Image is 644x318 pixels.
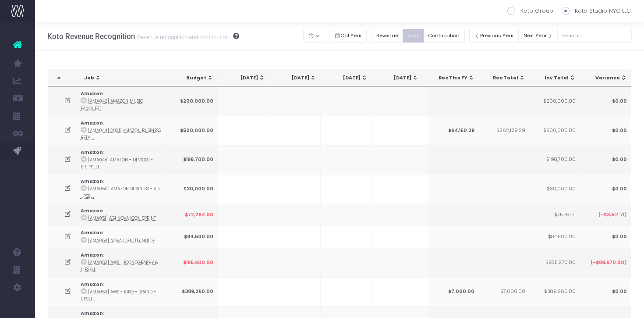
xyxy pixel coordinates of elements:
td: : [76,204,167,225]
div: Inv Total [537,75,576,82]
abbr: [AMA050] Amazon Business - Ad Hoc Support - Brand - Upsell [81,186,159,199]
input: Search... [557,29,632,43]
th: Rec This FY: activate to sort column ascending [428,70,479,86]
img: images/default_profile_image.png [11,300,24,314]
td: $30,000.00 [167,174,218,204]
th: Sep 25: activate to sort column ascending [219,70,270,86]
td: $7,000.00 [478,277,530,307]
td: $0.00 [580,145,631,175]
td: $75,781.71 [529,204,580,225]
abbr: [AMA042] Amazon Music FanQuest [81,98,143,111]
label: Koto Group [507,7,553,15]
td: $262,129.29 [478,116,530,145]
th: Job: activate to sort column ascending [76,70,170,86]
strong: Amazon [81,252,103,258]
td: $84,500.00 [167,225,218,247]
th: Dec 25: activate to sort column ascending [372,70,424,86]
button: Revenue [371,29,403,43]
td: $0.00 [580,225,631,247]
strong: Amazon [81,229,103,236]
button: cost [403,29,424,43]
strong: Amazon [81,281,103,288]
div: [DATE] [226,75,265,82]
abbr: [AMA048] Amazon - Devices - Brand - Upsell [81,157,153,170]
td: $84,500.00 [529,225,580,247]
h3: Koto Revenue Recognition [47,32,239,41]
td: : [76,225,167,247]
div: [DATE] [329,75,368,82]
td: $500,000.00 [529,116,580,145]
div: [DATE] [278,75,316,82]
div: Rec Total [487,75,525,82]
td: $500,000.00 [167,116,218,145]
strong: Amazon [81,120,103,126]
th: Nov 25: activate to sort column ascending [321,70,372,86]
div: [DATE] [380,75,419,82]
td: : [76,86,167,116]
td: $195,600.00 [167,248,218,277]
th: Budget: activate to sort column ascending [167,70,218,86]
td: $7,000.00 [428,277,479,307]
td: $200,000.00 [529,86,580,116]
td: $198,700.00 [529,145,580,175]
td: $0.00 [580,277,631,307]
button: Previous Year [469,29,519,43]
button: Cal Year [329,29,367,43]
td: $0.00 [580,116,631,145]
span: (-$3,517.71) [598,211,626,218]
td: : [76,277,167,307]
abbr: [AMA053] AWS - Kiro - Brand - Upsell [81,289,156,302]
abbr: [AMA044] 2025 Amazon Business Retainer [81,128,161,140]
td: $389,260.00 [529,277,580,307]
td: : [76,174,167,204]
div: Small button group [371,27,469,45]
strong: Amazon [81,310,103,317]
small: Revenue recognition and contribution [135,32,229,41]
abbr: [AMA054] Nova Identity Guide [88,238,155,243]
th: Jan 26: activate to sort column ascending [423,70,474,86]
abbr: [AMA052] AWS - Iconography & Illustration - Brand - Upsell [81,260,158,272]
button: Contribution [423,29,465,43]
label: Koto Studio NYC LLC [562,7,631,15]
span: (-$89,670.00) [590,259,626,266]
td: $0.00 [580,174,631,204]
th: Variance: activate to sort column ascending [580,70,631,86]
td: : [76,248,167,277]
td: : [76,145,167,175]
th: : activate to sort column descending [48,70,74,86]
td: $198,700.00 [167,145,218,175]
td: $200,000.00 [167,86,218,116]
strong: Amazon [81,90,103,97]
div: Budget [175,75,213,82]
div: Job [84,75,165,82]
td: $64,150.39 [428,116,479,145]
td: $0.00 [580,86,631,116]
td: $389,260.00 [167,277,218,307]
div: Rec This FY [436,75,474,82]
th: Inv Total: activate to sort column ascending [529,70,580,86]
div: Variance [588,75,626,82]
strong: Amazon [81,178,103,185]
abbr: [AMA051] AGI Nova Icon Sprint [88,215,156,221]
button: Next Year [518,29,558,43]
td: : [76,116,167,145]
strong: Amazon [81,207,103,214]
strong: Amazon [81,149,103,156]
div: Small button group [329,27,372,45]
td: $30,000.00 [529,174,580,204]
th: Oct 25: activate to sort column ascending [270,70,321,86]
td: $72,264.00 [167,204,218,225]
td: $285,270.00 [529,248,580,277]
th: Rec Total: activate to sort column ascending [479,70,530,86]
